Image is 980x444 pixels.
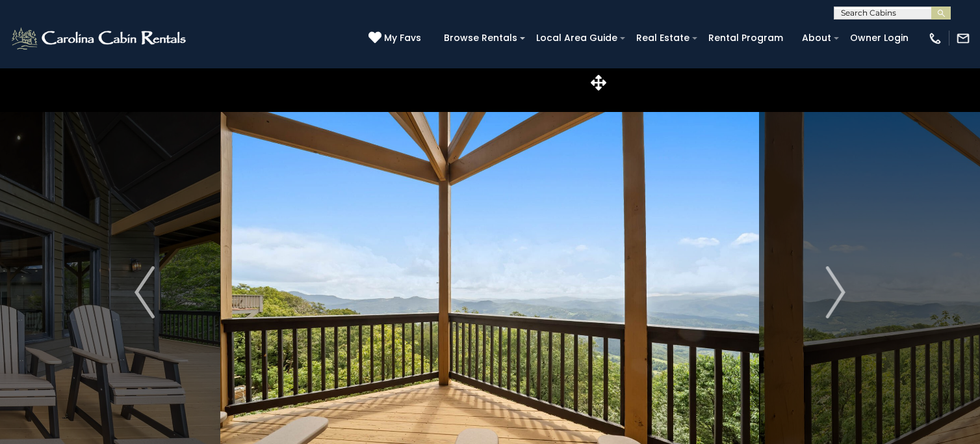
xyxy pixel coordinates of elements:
[795,28,838,48] a: About
[437,28,524,48] a: Browse Rentals
[10,25,190,51] img: White-1-2.png
[702,28,790,48] a: Rental Program
[384,31,421,45] span: My Favs
[135,266,154,318] img: arrow
[630,28,696,48] a: Real Estate
[956,31,970,46] img: mail-regular-white.png
[368,31,424,46] a: My Favs
[530,28,624,48] a: Local Area Guide
[844,28,915,48] a: Owner Login
[928,31,942,46] img: phone-regular-white.png
[825,266,845,318] img: arrow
